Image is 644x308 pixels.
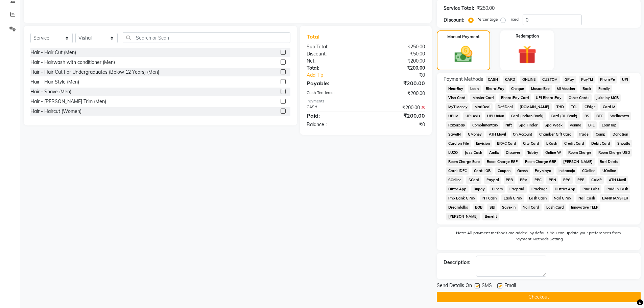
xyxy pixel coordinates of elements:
span: Envision [474,140,492,147]
div: Hair - Shave (Men) [30,88,71,95]
div: Balance : [302,121,366,128]
span: Room Charge EGP [484,158,520,166]
div: ₹200.00 [366,112,430,120]
span: COnline [580,167,597,175]
span: Card on File [446,140,471,147]
span: Benefit [482,213,499,220]
div: Hair - Hair Cut (Men) [30,49,76,56]
span: Jazz Cash [462,149,484,157]
span: CASH [486,76,500,84]
span: Diners [490,185,505,193]
div: Total: [302,65,366,72]
span: iPackage [529,185,550,193]
label: Redemption [516,33,539,39]
span: On Account [511,131,534,138]
label: Manual Payment [447,34,480,40]
span: Room Charge GBP [523,158,558,166]
span: ATH Movil [486,131,508,138]
div: ₹200.00 [366,90,430,97]
span: Lash Cash [527,194,549,202]
div: Hair - [PERSON_NAME] Trim (Men) [30,98,106,105]
span: Master Card [470,94,496,102]
span: GMoney [466,131,484,138]
span: SBI [487,204,497,211]
span: Email [504,282,516,290]
span: DefiDeal [495,103,515,111]
div: Payments [307,98,425,104]
span: City Card [521,140,542,147]
span: Loan [468,85,481,93]
span: Card: IDFC [446,167,469,175]
span: Comp [593,131,607,138]
span: BANKTANSFER [600,194,630,202]
span: Pine Labs [580,185,601,193]
span: UPI Union [485,112,506,120]
div: ₹200.00 [366,79,430,87]
label: Note: All payment methods are added, by default. You can update your preferences from [444,230,634,245]
div: Hair - Hair Cut For Undergraduates (Below 12 Years) (Men) [30,69,159,76]
span: MariDeal [472,103,493,111]
span: ATH Movil [606,176,628,184]
label: Payment Methods Setting [515,236,563,242]
span: CAMP [589,176,604,184]
span: Nail Card [521,204,542,211]
span: BharatPay Card [499,94,531,102]
span: Send Details On [437,282,472,290]
span: Discover [504,149,523,157]
span: Nail Cash [576,194,597,202]
span: Gcash [515,167,530,175]
span: THD [554,103,566,111]
div: Description: [444,259,471,266]
div: Cash Tendered: [302,90,366,97]
span: Coupon [495,167,512,175]
span: Paid in Cash [604,185,630,193]
span: SCard [466,176,481,184]
span: Razorpay [446,121,468,129]
span: PayMaya [533,167,554,175]
div: Paid: [302,112,366,120]
div: ₹50.00 [366,50,430,57]
span: [PERSON_NAME] [561,158,595,166]
div: ₹250.00 [477,5,495,12]
span: Paypal [484,176,501,184]
span: Rupay [471,185,487,193]
span: UOnline [600,167,618,175]
span: Venmo [568,121,583,129]
span: Save-In [500,204,518,211]
span: Innovative TELR [569,204,600,211]
span: AmEx [487,149,501,157]
span: BOB [473,204,484,211]
span: Complimentary [470,121,500,129]
span: Credit Card [562,140,587,147]
span: Lash Card [544,204,566,211]
input: Search or Scan [123,32,290,43]
img: _cash.svg [449,44,478,65]
span: PPC [532,176,544,184]
div: Hair - Hair Style (Men) [30,78,79,86]
span: [DOMAIN_NAME] [518,103,552,111]
a: Add Tip [302,72,376,79]
span: Wellnessta [608,112,631,120]
span: UPI Axis [463,112,482,120]
div: ₹0 [366,121,430,128]
span: Spa Week [543,121,565,129]
img: _gift.svg [512,43,542,66]
span: RS [582,112,592,120]
div: Service Total: [444,5,474,12]
span: Nail GPay [552,194,574,202]
span: BFL [586,121,597,129]
span: Total [307,33,322,40]
span: Instamojo [556,167,577,175]
span: District App [553,185,578,193]
span: Shoutlo [615,140,632,147]
span: UPI BharatPay [534,94,564,102]
span: Other Cards [567,94,592,102]
span: Juice by MCB [594,94,621,102]
span: Donation [610,131,630,138]
span: PPR [504,176,515,184]
span: Pnb Bank GPay [446,194,478,202]
span: Nift [503,121,514,129]
span: Chamber Gift Card [537,131,574,138]
span: iPrepaid [507,185,527,193]
div: ₹200.00 [366,104,430,111]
